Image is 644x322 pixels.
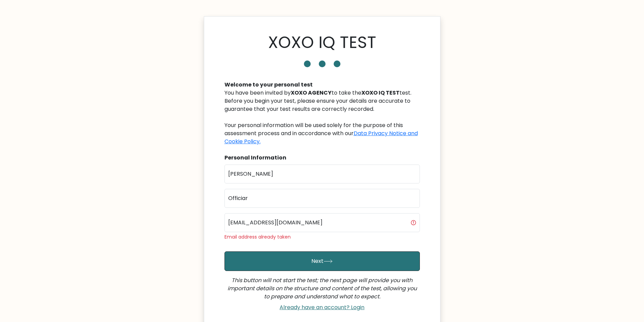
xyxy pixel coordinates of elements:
div: Email address already taken [224,233,420,241]
i: This button will not start the test; the next page will provide you with important details on the... [228,276,417,300]
a: Data Privacy Notice and Cookie Policy. [224,129,418,145]
h1: XOXO IQ TEST [268,33,376,52]
input: First name [224,165,420,183]
b: XOXO IQ TEST [361,89,400,97]
input: Last name [224,189,420,208]
div: Welcome to your personal test [224,81,420,89]
a: Already have an account? Login [277,303,367,311]
div: Personal Information [224,154,420,162]
div: You have been invited by to take the test. Before you begin your test, please ensure your details... [224,89,420,146]
b: XOXO AGENCY [291,89,332,97]
button: Next [224,251,420,271]
input: Email [224,213,420,232]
